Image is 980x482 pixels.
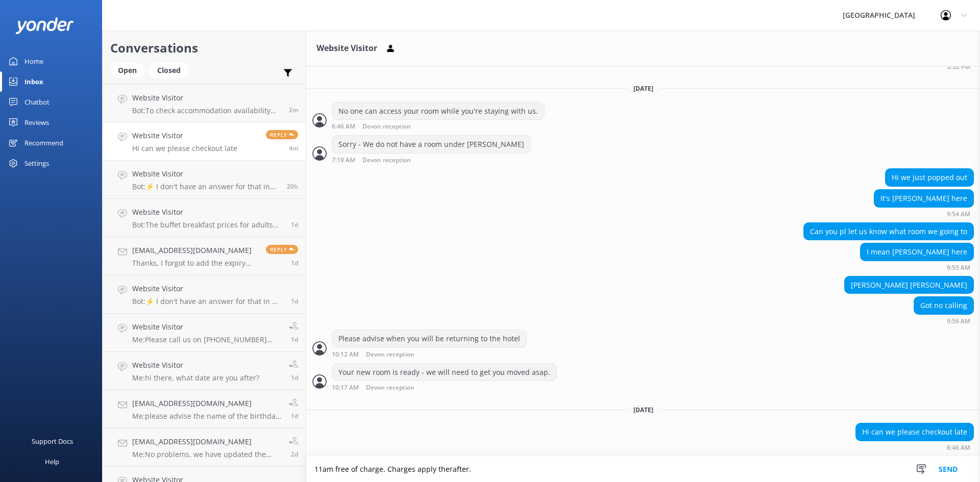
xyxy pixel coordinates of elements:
[110,38,298,58] h2: Conversations
[132,220,283,230] p: Bot: The buffet breakfast prices for adults are $34.90 for cooked and $24.90 for continental.
[150,63,188,78] div: Closed
[132,130,237,141] h4: Website Visitor
[103,390,306,428] a: [EMAIL_ADDRESS][DOMAIN_NAME]Me:please advise the name of the birthday person & we can have a look...
[266,245,298,254] span: Reply
[332,156,531,164] div: Sep 19 2025 07:19am (UTC +12:00) Pacific/Auckland
[627,405,659,414] span: [DATE]
[366,385,414,391] span: Devon reception
[24,112,49,133] div: Reviews
[332,350,527,358] div: Sep 19 2025 10:12am (UTC +12:00) Pacific/Auckland
[45,451,59,472] div: Help
[804,223,973,240] div: Can you pl let us know what room we going to
[132,373,259,383] p: Me: hi there, what date are you after?
[366,351,414,358] span: Devon reception
[289,144,298,153] span: Sep 20 2025 08:46am (UTC +12:00) Pacific/Auckland
[103,352,306,390] a: Website VisitorMe:hi there, what date are you after?1d
[132,436,281,447] h4: [EMAIL_ADDRESS][DOMAIN_NAME]
[627,84,659,93] span: [DATE]
[24,71,43,92] div: Inbox
[132,106,281,115] p: Bot: To check accommodation availability and make a booking, please visit [URL][DOMAIN_NAME].
[24,51,43,71] div: Home
[332,136,530,153] div: Sorry - We do not have a room under [PERSON_NAME]
[362,123,411,130] span: Devon reception
[103,237,306,275] a: [EMAIL_ADDRESS][DOMAIN_NAME]Thanks, I forgot to add the expiry date, let me resend the email, wit...
[947,265,970,271] strong: 9:55 AM
[332,123,355,130] strong: 6:46 AM
[132,398,281,409] h4: [EMAIL_ADDRESS][DOMAIN_NAME]
[132,321,281,333] h4: Website Visitor
[332,330,526,347] div: Please advise when you will be returning to the hotel
[291,335,298,344] span: Sep 18 2025 12:59pm (UTC +12:00) Pacific/Auckland
[103,428,306,467] a: [EMAIL_ADDRESS][DOMAIN_NAME]Me:No problems, we have updated the email address.2d
[845,276,973,294] div: [PERSON_NAME] [PERSON_NAME]
[291,220,298,229] span: Sep 19 2025 12:55am (UTC +12:00) Pacific/Auckland
[289,106,298,114] span: Sep 20 2025 08:48am (UTC +12:00) Pacific/Auckland
[332,103,544,120] div: No one can access your room while you're staying with us.
[332,122,545,130] div: Sep 19 2025 06:46am (UTC +12:00) Pacific/Auckland
[886,169,973,186] div: Hi we just popped out
[929,456,967,482] button: Send
[24,153,49,173] div: Settings
[914,317,974,324] div: Sep 19 2025 09:56am (UTC +12:00) Pacific/Auckland
[24,133,63,153] div: Recommend
[856,423,973,441] div: Hi can we please checkout late
[103,161,306,199] a: Website VisitorBot:⚡ I don't have an answer for that in my knowledge base. Please try and rephras...
[103,122,306,161] a: Website VisitorHi can we please checkout lateReply4m
[266,130,298,139] span: Reply
[150,64,193,75] a: Closed
[110,63,144,78] div: Open
[332,157,355,164] strong: 7:19 AM
[132,360,259,371] h4: Website Visitor
[947,318,970,324] strong: 9:56 AM
[132,412,281,421] p: Me: please advise the name of the birthday person & we can have a look at the birthday club list
[132,92,281,104] h4: Website Visitor
[103,84,306,122] a: Website VisitorBot:To check accommodation availability and make a booking, please visit [URL][DOM...
[855,444,974,451] div: Sep 20 2025 08:46am (UTC +12:00) Pacific/Auckland
[947,211,970,217] strong: 9:54 AM
[332,384,557,391] div: Sep 19 2025 10:17am (UTC +12:00) Pacific/Auckland
[914,297,973,314] div: Got no calling
[132,259,258,268] p: Thanks, I forgot to add the expiry date, let me resend the email, with thanks
[861,243,973,261] div: I mean [PERSON_NAME] here
[132,450,281,459] p: Me: No problems, we have updated the email address.
[103,199,306,237] a: Website VisitorBot:The buffet breakfast prices for adults are $34.90 for cooked and $24.90 for co...
[287,182,298,191] span: Sep 19 2025 11:51am (UTC +12:00) Pacific/Auckland
[291,450,298,459] span: Sep 17 2025 03:31pm (UTC +12:00) Pacific/Auckland
[132,335,281,344] p: Me: Please call us on [PHONE_NUMBER] and we can check lost property for you
[15,17,74,34] img: yonder-white-logo.png
[291,259,298,267] span: Sep 18 2025 08:01pm (UTC +12:00) Pacific/Auckland
[132,182,279,191] p: Bot: ⚡ I don't have an answer for that in my knowledge base. Please try and rephrase your questio...
[306,456,980,482] textarea: 11am free of charge. Charges apply therafter.
[947,445,970,451] strong: 8:46 AM
[291,373,298,382] span: Sep 18 2025 12:59pm (UTC +12:00) Pacific/Auckland
[103,275,306,314] a: Website VisitorBot:⚡ I don't have an answer for that in my knowledge base. Please try and rephras...
[874,210,974,217] div: Sep 19 2025 09:54am (UTC +12:00) Pacific/Auckland
[132,144,237,153] p: Hi can we please checkout late
[362,157,411,164] span: Devon reception
[793,63,974,70] div: Sep 18 2025 02:32pm (UTC +12:00) Pacific/Auckland
[316,42,377,55] h3: Website Visitor
[332,364,556,381] div: Your new room is ready - we will need to get you moved asap.
[32,431,73,451] div: Support Docs
[132,168,279,180] h4: Website Visitor
[132,207,283,218] h4: Website Visitor
[132,297,283,306] p: Bot: ⚡ I don't have an answer for that in my knowledge base. Please try and rephrase your questio...
[132,245,258,256] h4: [EMAIL_ADDRESS][DOMAIN_NAME]
[291,297,298,306] span: Sep 18 2025 04:38pm (UTC +12:00) Pacific/Auckland
[103,314,306,352] a: Website VisitorMe:Please call us on [PHONE_NUMBER] and we can check lost property for you1d
[874,190,973,207] div: It's [PERSON_NAME] here
[110,64,150,75] a: Open
[332,351,359,358] strong: 10:12 AM
[860,264,974,271] div: Sep 19 2025 09:55am (UTC +12:00) Pacific/Auckland
[132,283,283,294] h4: Website Visitor
[291,412,298,420] span: Sep 18 2025 12:57pm (UTC +12:00) Pacific/Auckland
[332,385,359,391] strong: 10:17 AM
[24,92,50,112] div: Chatbot
[947,64,970,70] strong: 2:32 PM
